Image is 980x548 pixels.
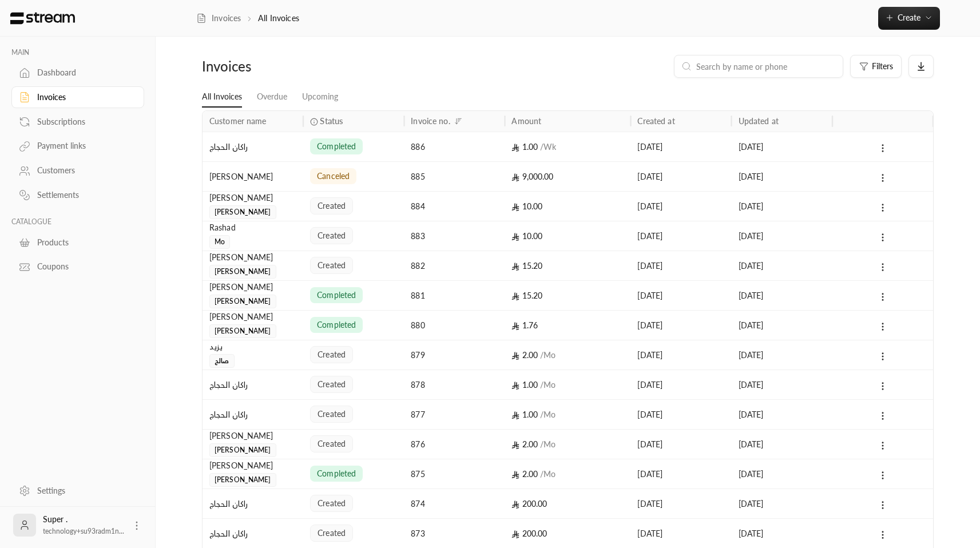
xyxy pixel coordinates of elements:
div: Rashad [209,221,296,234]
div: 1.00 [511,132,624,161]
div: راكان الحجاج [209,370,296,399]
div: 1.00 [511,400,624,429]
a: Invoices [196,13,241,24]
p: CATALOGUE [11,217,144,227]
div: [DATE] [637,340,724,370]
div: Invoices [37,92,130,103]
span: [PERSON_NAME] [209,473,276,487]
div: 874 [411,489,498,518]
div: 15.20 [511,281,624,310]
span: / Mo [540,410,556,419]
div: 10.00 [511,192,624,221]
a: Overdue [257,87,287,107]
span: technology+su93radm1n... [43,527,124,535]
span: Create [898,13,921,22]
div: Invoices [202,57,376,76]
span: / Mo [540,439,556,449]
div: راكان الحجاج [209,519,296,548]
div: [DATE] [739,430,826,459]
span: Status [320,115,343,127]
span: / Mo [540,380,556,390]
a: Invoices [11,86,144,109]
div: [DATE] [637,400,724,429]
a: Coupons [11,256,144,278]
div: Super . [43,514,124,537]
button: Filters [850,55,902,78]
div: 15.20 [511,251,624,280]
span: / Wk [540,142,556,152]
span: completed [317,289,356,301]
span: [PERSON_NAME] [209,265,276,279]
span: Mo [209,235,230,249]
div: 200.00 [511,489,624,518]
div: [DATE] [739,519,826,548]
div: Amount [511,116,541,126]
div: 878 [411,370,498,399]
div: 1.00 [511,370,624,399]
div: [DATE] [739,489,826,518]
div: [DATE] [637,430,724,459]
div: Settings [37,485,130,497]
div: 9,000.00 [511,162,624,191]
span: completed [317,141,356,152]
div: Invoice no. [411,116,450,126]
span: created [318,527,346,539]
div: 881 [411,281,498,310]
div: [PERSON_NAME] [209,192,296,204]
span: [PERSON_NAME] [209,295,276,308]
span: canceled [317,170,350,182]
div: [PERSON_NAME] [209,251,296,264]
div: Subscriptions [37,116,130,128]
div: [DATE] [637,192,724,221]
div: يزيد [209,340,296,353]
div: [DATE] [637,459,724,489]
div: [DATE] [637,489,724,518]
div: [DATE] [637,311,724,340]
div: راكان الحجاج [209,489,296,518]
span: created [318,408,346,420]
div: [DATE] [637,370,724,399]
div: [DATE] [739,221,826,251]
span: / Mo [540,350,556,360]
span: created [318,200,346,212]
div: [DATE] [637,281,724,310]
a: Dashboard [11,62,144,84]
div: Customers [37,165,130,176]
a: Settlements [11,184,144,207]
a: Customers [11,160,144,182]
span: created [318,498,346,509]
span: / Mo [540,469,556,479]
span: created [318,260,346,271]
input: Search by name or phone [696,60,836,73]
span: completed [317,468,356,479]
div: Products [37,237,130,248]
div: 879 [411,340,498,370]
span: completed [317,319,356,331]
a: All Invoices [202,87,242,108]
img: Logo [9,12,76,25]
div: [DATE] [637,221,724,251]
div: راكان الحجاج [209,400,296,429]
a: Subscriptions [11,110,144,133]
div: [DATE] [637,519,724,548]
div: [DATE] [637,132,724,161]
div: 2.00 [511,459,624,489]
div: [DATE] [739,251,826,280]
a: Settings [11,479,144,502]
span: [PERSON_NAME] [209,205,276,219]
div: راكان الحجاج [209,132,296,161]
div: 875 [411,459,498,489]
div: [DATE] [637,251,724,280]
a: Payment links [11,135,144,157]
div: [DATE] [739,370,826,399]
div: [PERSON_NAME] [209,430,296,442]
a: Products [11,231,144,253]
div: Settlements [37,189,130,201]
div: 200.00 [511,519,624,548]
div: 2.00 [511,340,624,370]
div: Customer name [209,116,267,126]
span: created [318,230,346,241]
span: [PERSON_NAME] [209,443,276,457]
div: 882 [411,251,498,280]
div: [DATE] [739,400,826,429]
